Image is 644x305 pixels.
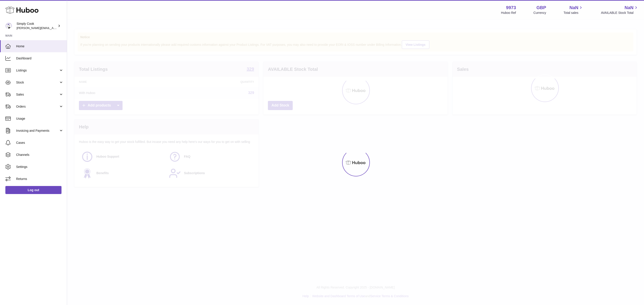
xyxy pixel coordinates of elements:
[17,22,57,30] div: Simply Cook
[16,68,59,73] span: Listings
[625,5,633,11] span: NaN
[563,11,583,15] span: Total sales
[17,26,90,30] span: [PERSON_NAME][EMAIL_ADDRESS][DOMAIN_NAME]
[16,141,64,145] span: Cases
[16,153,64,157] span: Channels
[506,5,516,11] strong: 9973
[16,129,59,133] span: Invoicing and Payments
[16,104,59,109] span: Orders
[16,56,64,61] span: Dashboard
[16,165,64,169] span: Settings
[601,5,639,15] a: NaN AVAILABLE Stock Total
[601,11,639,15] span: AVAILABLE Stock Total
[16,177,64,181] span: Returns
[16,80,59,85] span: Stock
[5,23,12,29] img: emma@simplycook.com
[16,44,64,48] span: Home
[536,5,546,11] strong: GBP
[563,5,583,15] a: NaN Total sales
[501,11,516,15] div: Huboo Ref
[16,92,59,97] span: Sales
[5,186,61,194] a: Log out
[16,117,64,121] span: Usage
[534,11,546,15] div: Currency
[569,5,578,11] span: NaN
